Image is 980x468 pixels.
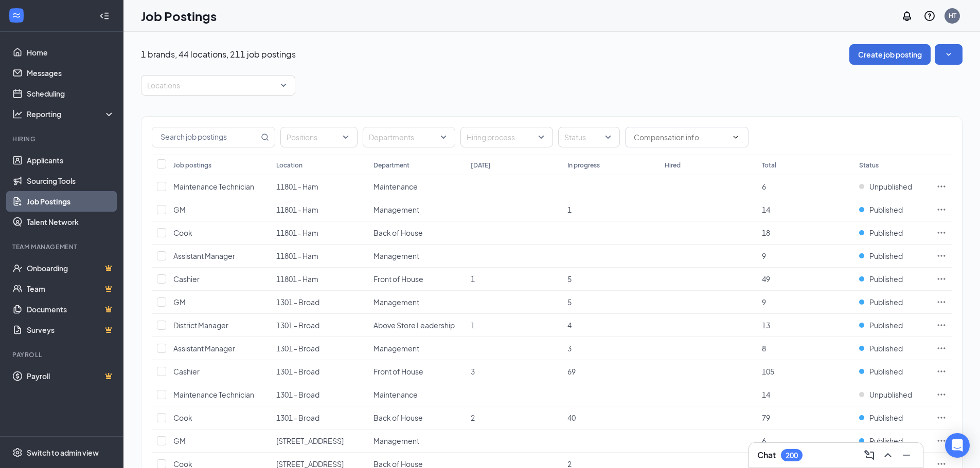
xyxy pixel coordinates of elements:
[935,44,963,65] button: SmallChevronDown
[732,133,740,141] svg: ChevronDown
[368,360,466,383] td: Front of House
[869,343,903,353] span: Published
[276,321,319,330] span: 1301 - Broad
[99,11,110,21] svg: Collapse
[562,155,660,175] th: In progress
[173,251,235,260] span: Assistant Manager
[567,274,572,284] span: 5
[368,337,466,360] td: Management
[762,182,766,191] span: 6
[12,350,113,359] div: Payroll
[373,274,423,284] span: Front of House
[141,7,217,25] h1: Job Postings
[368,429,466,453] td: Management
[762,436,766,445] span: 6
[271,268,368,291] td: 11801 - Ham
[27,447,99,458] div: Switch to admin view
[276,205,318,214] span: 11801 - Ham
[276,182,318,191] span: 11801 - Ham
[869,366,903,377] span: Published
[567,413,576,422] span: 40
[936,366,947,377] svg: Ellipses
[373,297,419,307] span: Management
[271,314,368,337] td: 1301 - Broad
[869,274,903,284] span: Published
[786,451,798,460] div: 200
[271,406,368,429] td: 1301 - Broad
[276,367,319,376] span: 1301 - Broad
[368,314,466,337] td: Above Store Leadership
[373,321,455,330] span: Above Store Leadership
[27,212,115,232] a: Talent Network
[936,297,947,307] svg: Ellipses
[373,251,419,260] span: Management
[880,447,896,463] button: ChevronUp
[173,228,192,237] span: Cook
[762,367,774,376] span: 105
[849,44,931,65] button: Create job posting
[173,390,254,399] span: Maintenance Technician
[276,251,318,260] span: 11801 - Ham
[12,447,23,458] svg: Settings
[27,109,115,119] div: Reporting
[173,413,192,422] span: Cook
[141,49,296,60] p: 1 brands, 44 locations, 211 job postings
[373,344,419,353] span: Management
[854,155,931,175] th: Status
[276,344,319,353] span: 1301 - Broad
[762,390,770,399] span: 14
[936,436,947,446] svg: Ellipses
[898,447,915,463] button: Minimize
[882,449,894,461] svg: ChevronUp
[368,221,466,245] td: Back of House
[12,135,113,143] div: Hiring
[276,228,318,237] span: 11801 - Ham
[762,297,766,307] span: 9
[368,291,466,314] td: Management
[936,413,947,423] svg: Ellipses
[373,205,419,214] span: Management
[271,291,368,314] td: 1301 - Broad
[373,228,423,237] span: Back of House
[762,205,770,214] span: 14
[173,161,211,170] div: Job postings
[471,413,475,422] span: 2
[373,161,409,170] div: Department
[173,182,254,191] span: Maintenance Technician
[27,320,115,340] a: SurveysCrown
[869,436,903,446] span: Published
[368,383,466,406] td: Maintenance
[762,274,770,284] span: 49
[757,450,776,461] h3: Chat
[936,204,947,215] svg: Ellipses
[27,150,115,171] a: Applicants
[271,429,368,453] td: 1302 - Hwy 544
[12,242,113,251] div: Team Management
[271,337,368,360] td: 1301 - Broad
[27,42,115,63] a: Home
[567,205,572,214] span: 1
[900,449,913,461] svg: Minimize
[27,299,115,320] a: DocumentsCrown
[276,390,319,399] span: 1301 - Broad
[567,321,572,330] span: 4
[869,413,903,423] span: Published
[762,251,766,260] span: 9
[271,383,368,406] td: 1301 - Broad
[27,83,115,104] a: Scheduling
[861,447,878,463] button: ComposeMessage
[869,251,903,261] span: Published
[373,367,423,376] span: Front of House
[634,132,727,143] input: Compensation info
[173,205,186,214] span: GM
[762,321,770,330] span: 13
[936,181,947,192] svg: Ellipses
[936,320,947,330] svg: Ellipses
[173,274,200,284] span: Cashier
[173,344,235,353] span: Assistant Manager
[949,11,956,20] div: HT
[869,389,912,400] span: Unpublished
[368,268,466,291] td: Front of House
[869,204,903,215] span: Published
[567,344,572,353] span: 3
